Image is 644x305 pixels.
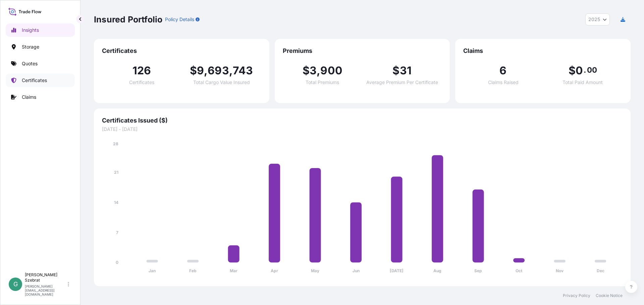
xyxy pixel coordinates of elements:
tspan: Sep [474,268,482,273]
span: 900 [320,65,342,76]
span: 6 [499,65,506,76]
tspan: Mar [230,268,237,273]
span: Certificates [129,80,154,85]
p: Certificates [22,77,47,84]
span: 2025 [588,16,600,23]
span: Total Paid Amount [562,80,603,85]
span: Total Premiums [306,80,339,85]
span: 126 [132,65,151,76]
span: Premiums [283,47,442,55]
a: Quotes [6,57,75,70]
tspan: 28 [113,141,118,146]
p: Quotes [22,60,38,67]
tspan: Jun [353,268,360,273]
tspan: [DATE] [390,268,404,273]
tspan: May [311,268,320,273]
span: , [229,65,233,76]
a: Claims [6,90,75,104]
span: $ [569,65,576,76]
p: Policy Details [165,16,194,23]
span: Total Cargo Value Insured [193,80,250,85]
p: Insured Portfolio [94,14,162,25]
tspan: Feb [189,268,197,273]
p: [PERSON_NAME][EMAIL_ADDRESS][DOMAIN_NAME] [25,284,66,296]
tspan: 21 [114,170,118,175]
a: Certificates [6,74,75,87]
span: Certificates [102,47,261,55]
span: G [13,281,18,288]
a: Privacy Policy [563,293,590,298]
span: Certificates Issued ($) [102,117,623,125]
p: Storage [22,44,39,50]
a: Insights [6,23,75,37]
span: Claims Raised [488,80,519,85]
span: 743 [233,65,253,76]
tspan: Aug [433,268,441,273]
span: , [204,65,208,76]
tspan: Apr [271,268,278,273]
a: Cookie Notice [596,293,623,298]
span: Claims [463,47,623,55]
tspan: Jan [149,268,156,273]
a: Storage [6,40,75,54]
span: $ [392,65,399,76]
p: Insights [22,27,39,33]
tspan: Nov [556,268,564,273]
tspan: Oct [516,268,523,273]
button: Year Selector [585,13,610,25]
span: 31 [400,65,412,76]
span: 00 [587,67,597,73]
span: $ [303,65,310,76]
span: , [317,65,320,76]
span: 693 [208,65,229,76]
span: [DATE] - [DATE] [102,126,623,133]
p: [PERSON_NAME] Szebrat [25,272,66,283]
tspan: 7 [116,230,118,235]
span: 0 [576,65,583,76]
p: Claims [22,94,36,100]
tspan: 0 [116,260,118,265]
span: . [584,67,586,73]
tspan: Dec [597,268,604,273]
span: 9 [197,65,204,76]
span: Average Premium Per Certificate [366,80,438,85]
tspan: 14 [114,200,118,205]
span: 3 [310,65,317,76]
span: $ [190,65,197,76]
